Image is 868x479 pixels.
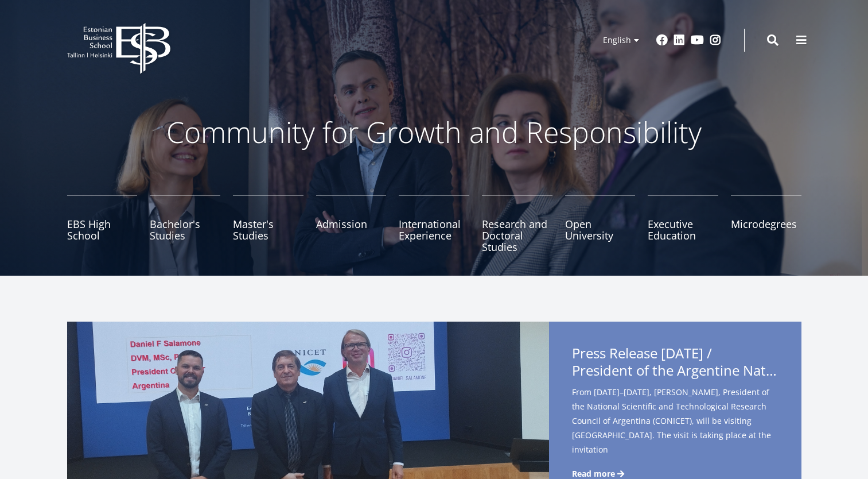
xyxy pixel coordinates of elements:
a: EBS High School [67,195,138,253]
a: Master's Studies [233,195,303,253]
a: Microdegrees [731,195,801,253]
a: Bachelor's Studies [150,195,220,253]
a: Facebook [656,34,668,46]
a: Open University [565,195,636,253]
span: President of the Argentine National Scientific Agency [PERSON_NAME] Visits [GEOGRAPHIC_DATA] [572,362,779,379]
a: Executive Education [648,195,718,253]
a: Youtube [691,34,704,46]
a: Admission [316,195,387,253]
span: From [DATE]–[DATE], [PERSON_NAME], President of the National Scientific and Technological Researc... [572,385,779,475]
span: Press Release [DATE] / [572,345,779,383]
a: Instagram [710,34,721,46]
a: Linkedin [674,34,685,46]
a: Research and Doctoral Studies [482,195,552,253]
a: International Experience [399,195,469,253]
p: Community for Growth and Responsibility [130,115,738,149]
